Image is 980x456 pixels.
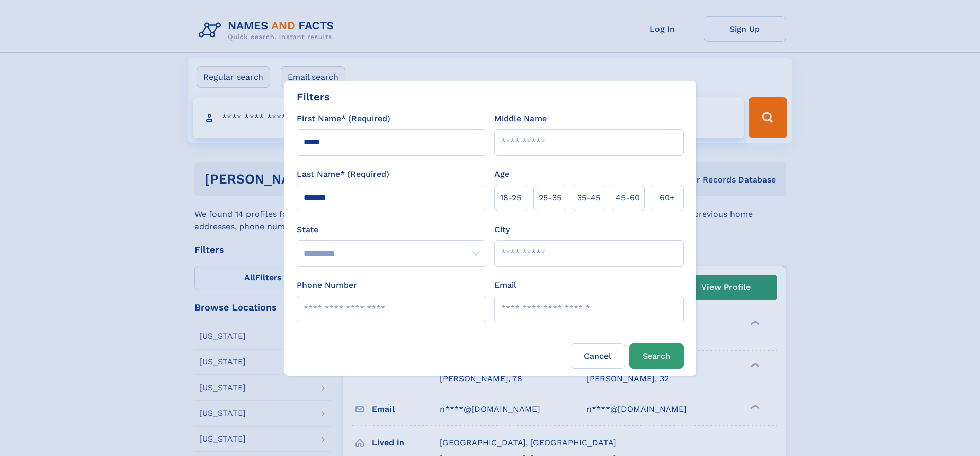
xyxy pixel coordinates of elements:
[539,192,561,204] span: 25‑35
[494,168,509,180] label: Age
[494,224,510,236] label: City
[494,113,547,125] label: Middle Name
[297,224,486,236] label: State
[500,192,521,204] span: 18‑25
[297,89,330,104] div: Filters
[660,192,675,204] span: 60+
[577,192,600,204] span: 35‑45
[297,168,389,180] label: Last Name* (Required)
[297,279,357,291] label: Phone Number
[616,192,640,204] span: 45‑60
[297,113,390,125] label: First Name* (Required)
[494,279,516,291] label: Email
[571,343,625,369] label: Cancel
[629,343,684,369] button: Search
